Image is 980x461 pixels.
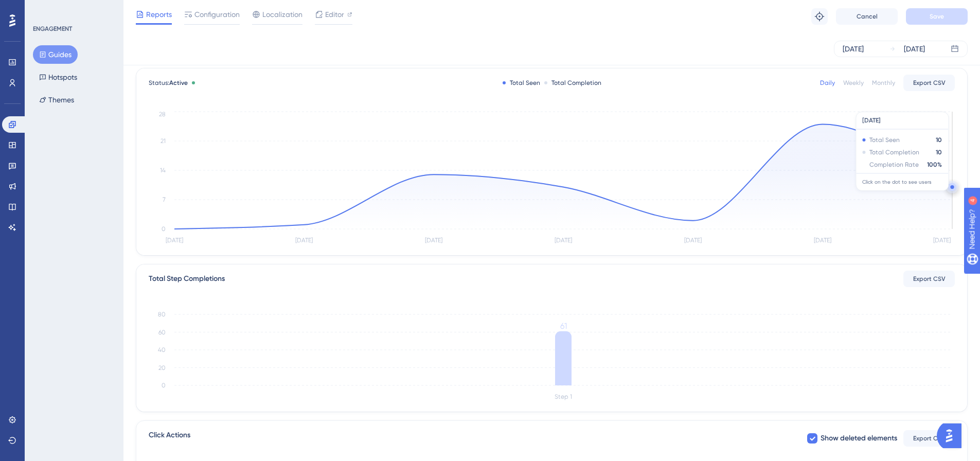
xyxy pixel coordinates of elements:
tspan: 28 [159,111,166,118]
tspan: 40 [158,346,166,353]
div: Total Completion [544,79,601,87]
span: Save [930,12,944,21]
tspan: 0 [162,225,166,233]
tspan: 80 [158,311,166,318]
div: Total Step Completions [149,273,225,285]
tspan: [DATE] [933,237,951,244]
button: Cancel [836,8,898,25]
span: Status: [149,79,188,87]
tspan: 61 [560,321,567,331]
span: Editor [325,8,344,21]
tspan: 0 [162,382,166,389]
button: Export CSV [903,271,955,287]
button: Save [906,8,968,25]
div: 4 [72,5,75,13]
span: Active [169,79,188,86]
tspan: 20 [158,364,166,371]
div: [DATE] [843,43,864,55]
button: Guides [33,45,78,64]
span: Export CSV [913,275,946,283]
span: Localization [262,8,302,21]
tspan: [DATE] [814,237,831,244]
tspan: 60 [158,329,166,336]
span: Export CSV [913,434,946,442]
tspan: [DATE] [425,237,442,244]
span: Need Help? [24,3,64,15]
iframe: UserGuiding AI Assistant Launcher [937,420,968,451]
button: Hotspots [33,68,83,86]
button: Themes [33,91,80,109]
tspan: [DATE] [684,237,702,244]
tspan: 7 [163,196,166,203]
tspan: [DATE] [166,237,183,244]
div: ENGAGEMENT [33,25,72,33]
tspan: 21 [161,137,166,145]
div: [DATE] [904,43,925,55]
button: Export CSV [903,75,955,91]
tspan: Step 1 [555,393,572,400]
tspan: 14 [160,167,166,174]
span: Click Actions [149,429,190,448]
div: Total Seen [503,79,540,87]
tspan: [DATE] [295,237,313,244]
div: Weekly [843,79,864,87]
div: Monthly [872,79,895,87]
div: Daily [820,79,835,87]
span: Configuration [194,8,240,21]
span: Export CSV [913,79,946,87]
span: Cancel [857,12,878,21]
tspan: [DATE] [555,237,572,244]
span: Show deleted elements [821,432,897,445]
span: Reports [146,8,172,21]
button: Export CSV [903,430,955,447]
